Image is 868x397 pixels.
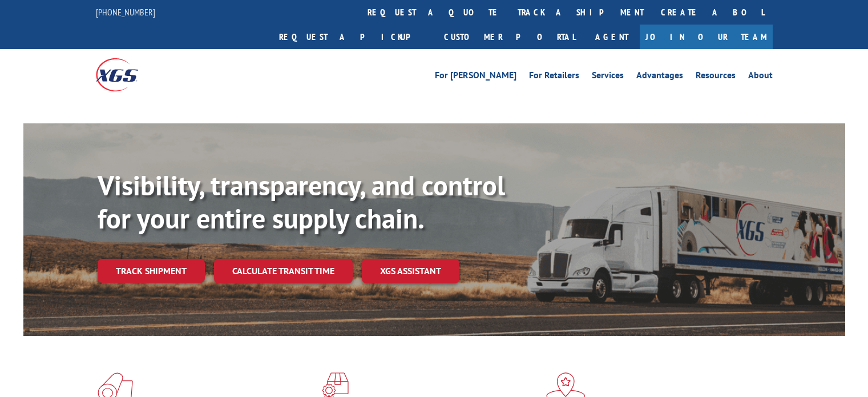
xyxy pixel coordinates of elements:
[98,259,205,283] a: Track shipment
[696,71,736,83] a: Resources
[584,25,640,49] a: Agent
[98,167,505,236] b: Visibility, transparency, and control for your entire supply chain.
[636,71,683,83] a: Advantages
[748,71,773,83] a: About
[435,25,584,49] a: Customer Portal
[529,71,579,83] a: For Retailers
[640,25,773,49] a: Join Our Team
[271,25,435,49] a: Request a pickup
[362,259,459,283] a: XGS ASSISTANT
[592,71,624,83] a: Services
[214,259,353,283] a: Calculate transit time
[96,6,155,18] a: [PHONE_NUMBER]
[435,71,516,83] a: For [PERSON_NAME]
